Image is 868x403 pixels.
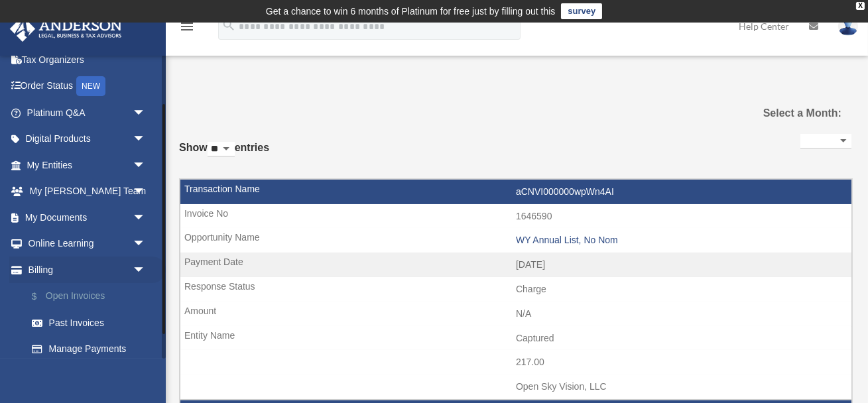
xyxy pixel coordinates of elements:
i: search [221,18,236,32]
td: aCNVI000000wpWn4AI [180,180,851,205]
td: 1646590 [180,204,851,229]
a: Billingarrow_drop_down [9,257,166,283]
a: My Documentsarrow_drop_down [9,204,166,231]
label: Select a Month: [749,104,841,123]
select: Showentries [208,142,235,157]
a: menu [179,23,195,34]
img: Anderson Advisors Platinum Portal [6,16,126,42]
div: WY Annual List, No Nom [516,235,845,246]
a: Tax Organizers [9,46,166,73]
label: Show entries [179,139,269,170]
a: Manage Payments [19,336,166,363]
span: arrow_drop_down [133,152,159,179]
a: Platinum Q&Aarrow_drop_down [9,99,166,126]
span: $ [39,288,46,305]
a: Digital Productsarrow_drop_down [9,126,166,152]
div: NEW [76,76,105,96]
span: arrow_drop_down [133,99,159,127]
span: arrow_drop_down [133,178,159,205]
a: Order StatusNEW [9,73,166,100]
span: arrow_drop_down [133,126,159,153]
a: $Open Invoices [19,283,166,310]
td: 217.00 [180,350,851,375]
td: Captured [180,326,851,351]
span: arrow_drop_down [133,231,159,258]
span: arrow_drop_down [133,204,159,231]
i: menu [179,19,195,34]
span: arrow_drop_down [133,257,159,284]
a: Online Learningarrow_drop_down [9,231,166,257]
div: close [856,2,865,10]
div: Get a chance to win 6 months of Platinum for free just by filling out this [266,3,556,19]
td: [DATE] [180,253,851,278]
a: My Entitiesarrow_drop_down [9,152,166,178]
td: N/A [180,302,851,327]
a: Past Invoices [19,310,159,336]
td: Open Sky Vision, LLC [180,374,851,400]
img: User Pic [838,17,858,36]
a: My [PERSON_NAME] Teamarrow_drop_down [9,178,166,205]
a: survey [561,3,602,19]
td: Charge [180,277,851,302]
